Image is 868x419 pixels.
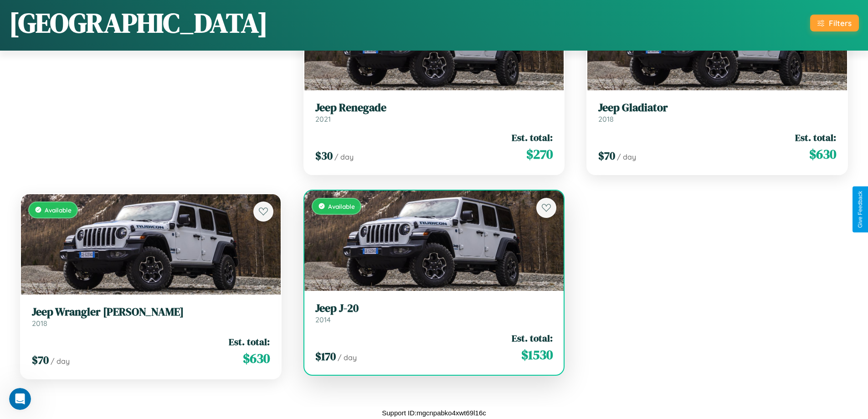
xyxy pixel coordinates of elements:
[315,101,553,114] h3: Jeep Renegade
[598,101,836,114] h3: Jeep Gladiator
[315,302,553,324] a: Jeep J-202014
[810,15,859,31] button: Filters
[51,357,70,366] span: / day
[315,101,553,124] a: Jeep Renegade2021
[512,131,553,144] span: Est. total:
[32,352,49,367] span: $ 70
[598,148,615,163] span: $ 70
[382,407,486,419] p: Support ID: mgcnpabko4xwt69l16c
[857,191,863,228] div: Give Feedback
[598,101,836,124] a: Jeep Gladiator2018
[229,335,270,348] span: Est. total:
[521,346,553,364] span: $ 1530
[809,145,836,163] span: $ 630
[315,302,553,315] h3: Jeep J-20
[328,202,355,210] span: Available
[315,315,331,324] span: 2014
[32,305,270,328] a: Jeep Wrangler [PERSON_NAME]2018
[243,349,270,367] span: $ 630
[617,152,636,161] span: / day
[9,4,268,41] h1: [GEOGRAPHIC_DATA]
[315,114,331,124] span: 2021
[829,18,852,28] div: Filters
[512,331,553,345] span: Est. total:
[9,388,31,410] iframe: Intercom live chat
[315,148,333,163] span: $ 30
[795,131,836,144] span: Est. total:
[315,349,336,364] span: $ 170
[45,206,72,214] span: Available
[32,319,47,328] span: 2018
[598,114,614,124] span: 2018
[526,145,553,163] span: $ 270
[32,305,270,319] h3: Jeep Wrangler [PERSON_NAME]
[338,353,357,362] span: / day
[334,152,354,161] span: / day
